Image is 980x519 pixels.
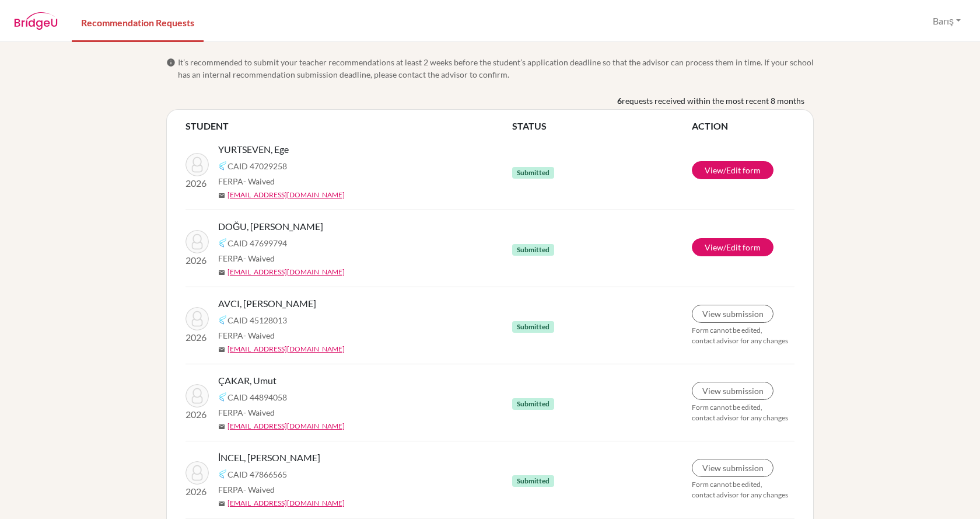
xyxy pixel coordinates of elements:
[243,176,275,186] span: - Waived
[185,176,209,190] p: 2026
[185,307,209,330] img: AVCI, Ahmet Deniz
[512,321,554,333] span: Submitted
[218,483,275,496] span: FERPA
[218,406,275,419] span: FERPA
[512,398,554,410] span: Submitted
[218,329,275,342] span: FERPA
[228,468,287,480] span: CAID 47866565
[14,12,58,30] img: BridgeU logo
[692,382,773,400] a: View submission
[185,153,209,176] img: YURTSEVEN, Ege
[218,252,275,264] span: FERPA
[692,161,773,179] a: View/Edit form
[185,119,512,133] th: STUDENT
[228,237,287,249] span: CAID 47699794
[228,267,345,277] a: [EMAIL_ADDRESS][DOMAIN_NAME]
[218,500,225,507] span: mail
[218,238,228,248] img: Common App logo
[72,2,204,42] a: Recommendation Requests
[243,485,275,494] span: - Waived
[692,305,773,323] a: View submission
[218,469,228,479] img: Common App logo
[218,161,228,170] img: Common App logo
[228,344,345,354] a: [EMAIL_ADDRESS][DOMAIN_NAME]
[512,167,554,179] span: Submitted
[228,314,287,326] span: CAID 45128013
[218,220,323,234] span: DOĞU, [PERSON_NAME]
[692,459,773,477] a: View submission
[228,160,287,172] span: CAID 47029258
[243,330,275,340] span: - Waived
[178,56,814,81] span: It’s recommended to submit your teacher recommendations at least 2 weeks before the student’s app...
[185,461,209,485] img: İNCEL, Çağan Aras
[228,498,345,508] a: [EMAIL_ADDRESS][DOMAIN_NAME]
[928,10,966,32] button: Barış
[218,142,289,156] span: YURTSEVEN, Ege
[228,421,345,431] a: [EMAIL_ADDRESS][DOMAIN_NAME]
[218,192,225,199] span: mail
[512,119,692,133] th: STATUS
[692,402,794,423] p: Form cannot be edited, contact advisor for any changes
[218,297,316,311] span: AVCI, [PERSON_NAME]
[185,230,209,253] img: DOĞU, Osman Murat
[228,190,345,200] a: [EMAIL_ADDRESS][DOMAIN_NAME]
[218,392,228,402] img: Common App logo
[218,346,225,353] span: mail
[218,175,275,187] span: FERPA
[243,253,275,263] span: - Waived
[185,384,209,407] img: ÇAKAR, Umut
[218,423,225,430] span: mail
[218,315,228,325] img: Common App logo
[692,238,773,256] a: View/Edit form
[692,479,794,500] p: Form cannot be edited, contact advisor for any changes
[617,95,622,107] b: 6
[166,58,176,67] span: info
[218,374,276,388] span: ÇAKAR, Umut
[228,391,287,403] span: CAID 44894058
[512,475,554,487] span: Submitted
[512,244,554,256] span: Submitted
[218,269,225,276] span: mail
[692,119,794,133] th: ACTION
[185,253,209,267] p: 2026
[185,485,209,499] p: 2026
[243,407,275,417] span: - Waived
[185,330,209,344] p: 2026
[218,451,320,465] span: İNCEL, [PERSON_NAME]
[185,407,209,422] p: 2026
[692,325,794,346] p: Form cannot be edited, contact advisor for any changes
[622,95,804,107] span: requests received within the most recent 8 months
